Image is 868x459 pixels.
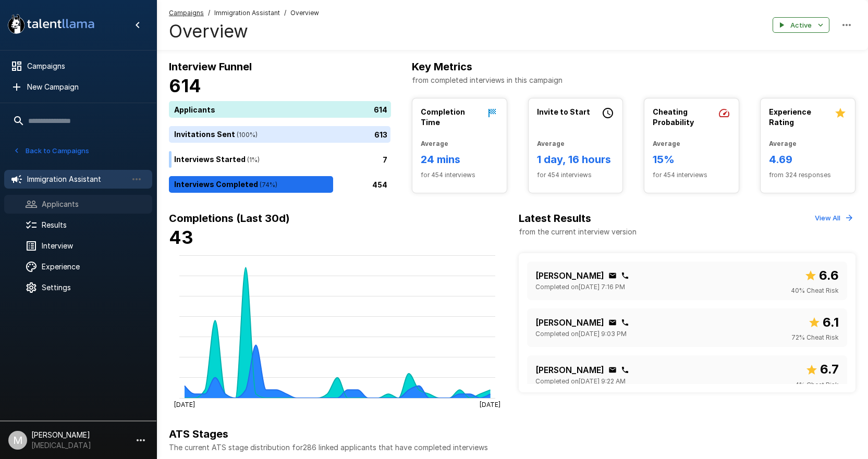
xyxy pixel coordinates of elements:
button: Active [773,17,829,33]
div: Click to copy [621,366,629,374]
span: Completed on [DATE] 9:03 PM [535,329,627,339]
span: Overall score out of 10 [808,313,839,332]
b: Average [537,140,565,147]
span: for 454 interviews [537,170,615,180]
div: Click to copy [608,366,617,374]
span: for 454 interviews [653,170,730,180]
h6: 24 mins [421,151,498,168]
div: Click to copy [621,271,629,280]
div: Click to copy [608,318,617,327]
h6: 4.69 [769,151,847,168]
p: 614 [374,104,387,115]
p: The current ATS stage distribution for 286 linked applicants that have completed interviews [169,442,855,453]
span: Overall score out of 10 [805,359,839,379]
span: / [208,8,210,18]
span: for 454 interviews [421,170,498,180]
b: ATS Stages [169,428,228,440]
button: View All [812,210,855,226]
b: Completion Time [421,107,465,127]
h6: 15% [653,151,730,168]
b: Average [653,140,680,147]
p: from the current interview version [519,227,637,237]
p: [PERSON_NAME] [535,269,604,282]
b: 614 [169,75,201,96]
p: 454 [372,179,387,190]
b: Average [421,140,448,147]
h4: Overview [169,20,319,42]
tspan: [DATE] [174,400,195,408]
p: [PERSON_NAME] [535,364,604,376]
b: 6.1 [823,315,839,330]
span: Overall score out of 10 [804,266,839,286]
b: 6.7 [820,362,839,377]
b: 6.6 [819,268,839,283]
tspan: [DATE] [480,400,500,408]
p: 613 [374,129,387,140]
b: 43 [169,227,193,248]
h6: 1 day, 16 hours [537,151,615,168]
span: 40 % Cheat Risk [791,286,839,296]
b: Completions (Last 30d) [169,212,290,225]
b: Interview Funnel [169,60,252,73]
div: Click to copy [621,318,629,327]
u: Campaigns [169,9,204,17]
p: [PERSON_NAME] [535,316,604,329]
span: / [284,8,286,18]
span: Overview [290,8,319,18]
span: Immigration Assistant [214,8,280,18]
p: from completed interviews in this campaign [412,75,855,85]
b: Invite to Start [537,107,590,116]
span: from 324 responses [769,170,847,180]
b: Latest Results [519,212,591,225]
p: 7 [383,154,387,165]
span: Completed on [DATE] 7:16 PM [535,282,625,292]
b: Average [769,140,797,147]
span: 72 % Cheat Risk [791,332,839,343]
span: 4 % Cheat Risk [795,380,839,390]
b: Key Metrics [412,60,472,73]
b: Cheating Probability [653,107,694,127]
span: Completed on [DATE] 9:22 AM [535,376,626,387]
div: Click to copy [608,271,617,280]
b: Experience Rating [769,107,811,127]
